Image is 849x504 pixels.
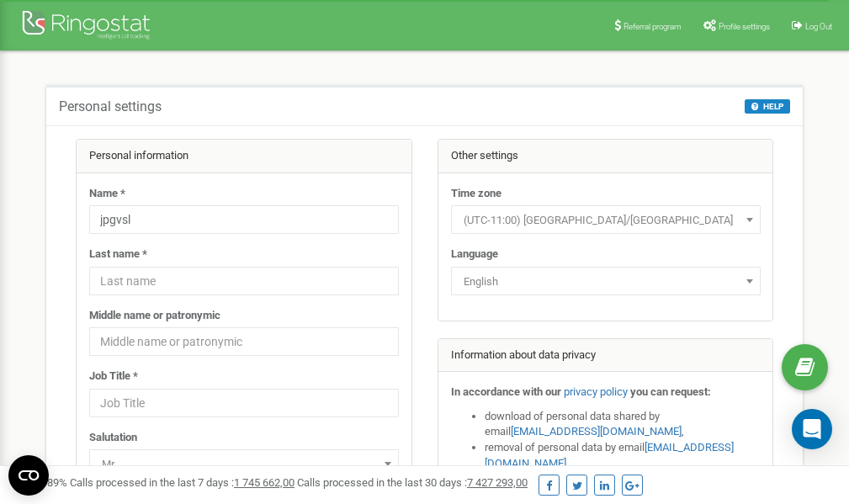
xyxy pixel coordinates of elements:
[511,425,682,438] a: [EMAIL_ADDRESS][DOMAIN_NAME]
[89,308,220,324] label: Middle name or patronymic
[792,409,832,449] div: Open Intercom Messenger
[438,140,773,173] div: Other settings
[485,440,761,471] li: removal of personal data by email ,
[89,369,138,385] label: Job Title *
[467,476,528,489] u: 7 427 293,00
[745,99,790,114] button: HELP
[70,476,294,489] span: Calls processed in the last 7 days :
[451,267,761,295] span: English
[234,476,294,489] u: 1 745 662,00
[89,430,137,446] label: Salutation
[438,339,773,373] div: Information about data privacy
[297,476,528,489] span: Calls processed in the last 30 days :
[451,186,501,202] label: Time zone
[89,449,399,478] span: Mr.
[485,409,761,440] li: download of personal data shared by email ,
[451,247,498,263] label: Language
[457,209,755,232] span: (UTC-11:00) Pacific/Midway
[457,270,755,294] span: English
[59,99,162,114] h5: Personal settings
[89,267,399,295] input: Last name
[451,205,761,234] span: (UTC-11:00) Pacific/Midway
[805,22,832,31] span: Log Out
[719,22,770,31] span: Profile settings
[89,186,125,202] label: Name *
[89,205,399,234] input: Name
[89,247,147,263] label: Last name *
[95,453,393,476] span: Mr.
[630,385,711,398] strong: you can request:
[89,327,399,356] input: Middle name or patronymic
[89,389,399,417] input: Job Title
[451,385,561,398] strong: In accordance with our
[8,455,49,496] button: Open CMP widget
[564,385,628,398] a: privacy policy
[77,140,411,173] div: Personal information
[623,22,682,31] span: Referral program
